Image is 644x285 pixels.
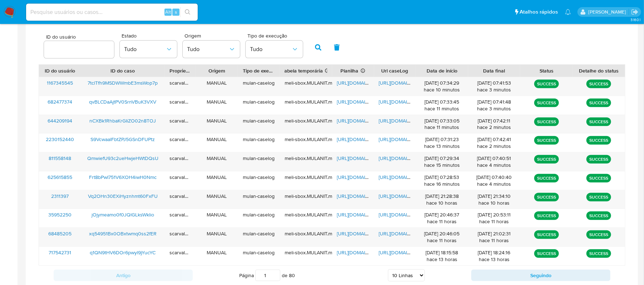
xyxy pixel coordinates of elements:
[565,9,571,15] a: Notificações
[588,9,629,15] p: sara.carvalhaes@mercadopago.com.br
[175,9,177,15] span: s
[165,9,171,15] span: Alt
[520,8,558,16] span: Atalhos rápidos
[26,7,198,17] input: Pesquise usuários ou casos...
[180,7,195,17] button: search-icon
[630,17,640,22] span: 3.160.1
[631,8,639,16] a: Sair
